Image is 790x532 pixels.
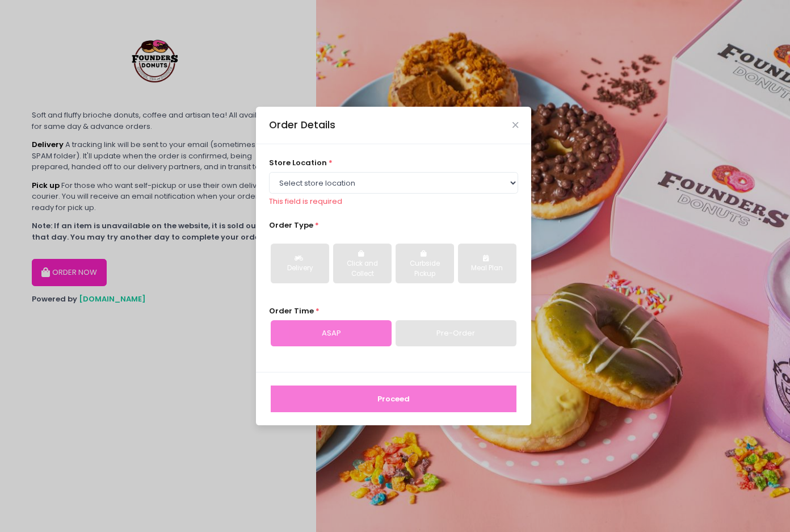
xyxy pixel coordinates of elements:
div: Curbside Pickup [404,259,446,279]
button: Delivery [271,244,329,283]
div: Meal Plan [466,263,509,274]
span: Order Type [269,220,313,231]
button: Proceed [271,386,516,413]
div: Order Details [269,118,335,132]
button: Close [512,122,518,128]
div: Delivery [279,263,321,274]
button: Click and Collect [333,244,392,283]
div: This field is required [269,196,519,207]
span: Order Time [269,305,314,316]
span: store location [269,157,327,168]
button: Curbside Pickup [396,244,454,283]
div: Click and Collect [341,259,384,279]
button: Meal Plan [458,244,516,283]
